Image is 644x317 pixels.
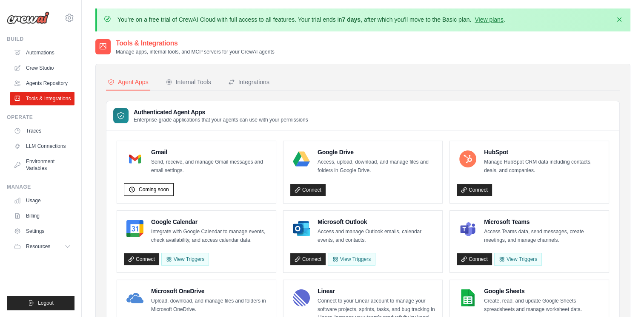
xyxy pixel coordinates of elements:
[7,11,49,24] img: Logo
[318,287,435,295] h4: Linear
[459,220,476,237] img: Microsoft Teams Logo
[10,46,74,59] a: Automations
[293,289,310,306] img: Linear Logo
[126,150,143,167] img: Gmail Logo
[328,253,375,266] : View Triggers
[124,253,159,265] a: Connect
[290,253,326,265] a: Connect
[117,15,505,24] p: You're on a free trial of CrewAI Cloud with full access to all features. Your trial ends in , aft...
[10,209,74,223] a: Billing
[7,184,74,190] div: Manage
[484,287,602,295] h4: Google Sheets
[10,194,74,207] a: Usage
[151,287,269,295] h4: Microsoft OneDrive
[134,116,308,123] p: Enterprise-grade applications that your agents can use with your permissions
[10,92,74,105] a: Tools & Integrations
[116,38,275,48] h2: Tools & Integrations
[166,78,211,86] div: Internal Tools
[318,228,435,244] p: Access and manage Outlook emails, calendar events, and contacts.
[151,297,269,314] p: Upload, download, and manage files and folders in Microsoft OneDrive.
[126,220,143,237] img: Google Calendar Logo
[484,148,602,156] h4: HubSpot
[7,296,74,310] button: Logout
[318,218,435,226] h4: Microsoft Outlook
[151,148,269,156] h4: Gmail
[151,228,269,244] p: Integrate with Google Calendar to manage events, check availability, and access calendar data.
[484,297,602,314] p: Create, read, and update Google Sheets spreadsheets and manage worksheet data.
[7,36,74,42] div: Build
[342,16,361,23] strong: 7 days
[10,240,74,253] button: Resources
[26,243,50,250] span: Resources
[10,76,74,90] a: Agents Repository
[164,74,213,91] button: Internal Tools
[293,220,310,237] img: Microsoft Outlook Logo
[10,124,74,138] a: Traces
[116,48,275,55] p: Manage apps, internal tools, and MCP servers for your CrewAI agents
[457,184,492,196] a: Connect
[318,148,435,156] h4: Google Drive
[106,74,150,91] button: Agent Apps
[38,300,54,306] span: Logout
[10,155,74,175] a: Environment Variables
[7,114,74,121] div: Operate
[161,253,209,266] button: View Triggers
[139,186,169,193] span: Coming soon
[457,253,492,265] a: Connect
[134,108,308,116] h3: Authenticated Agent Apps
[484,158,602,175] p: Manage HubSpot CRM data including contacts, deals, and companies.
[484,228,602,244] p: Access Teams data, send messages, create meetings, and manage channels.
[494,253,542,266] : View Triggers
[108,78,149,86] div: Agent Apps
[151,218,269,226] h4: Google Calendar
[475,16,503,23] a: View plans
[293,150,310,167] img: Google Drive Logo
[228,78,269,86] div: Integrations
[151,158,269,175] p: Send, receive, and manage Gmail messages and email settings.
[10,139,74,153] a: LLM Connections
[10,61,74,75] a: Crew Studio
[226,74,271,91] button: Integrations
[484,218,602,226] h4: Microsoft Teams
[459,150,476,167] img: HubSpot Logo
[126,289,143,306] img: Microsoft OneDrive Logo
[290,184,326,196] a: Connect
[10,224,74,238] a: Settings
[459,289,476,306] img: Google Sheets Logo
[318,158,435,175] p: Access, upload, download, and manage files and folders in Google Drive.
